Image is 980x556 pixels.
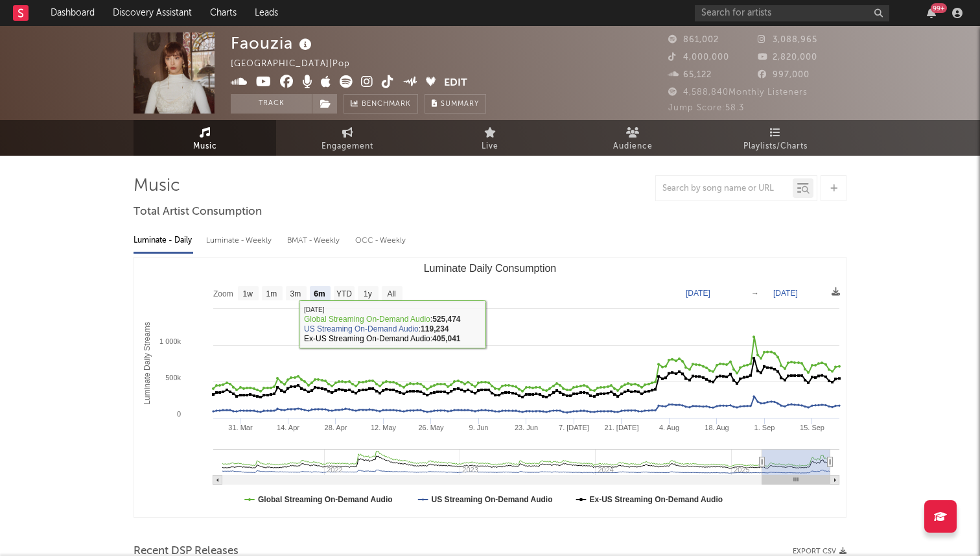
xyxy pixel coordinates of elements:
div: 99 + [931,3,947,13]
text: 15. Sep [800,424,824,431]
text: 1y [364,289,372,298]
span: Total Artist Consumption [134,204,262,220]
div: Luminate - Daily [134,230,193,252]
a: Benchmark [344,94,418,114]
input: Search by song name or URL [656,184,793,194]
a: Playlists/Charts [704,120,846,156]
a: Engagement [276,120,419,156]
text: [DATE] [686,289,710,298]
span: Playlists/Charts [743,139,808,154]
button: Track [231,94,312,114]
span: 4,588,840 Monthly Listeners [668,88,808,97]
text: 14. Apr [277,424,299,431]
text: Zoom [213,289,233,298]
span: Engagement [321,139,373,154]
div: [GEOGRAPHIC_DATA] | Pop [231,56,365,72]
span: 861,002 [668,36,719,44]
span: Jump Score: 58.3 [668,104,744,112]
text: → [751,289,759,298]
input: Search for artists [695,5,889,21]
text: 1m [266,289,277,298]
text: 26. May [418,424,444,431]
text: 12. May [371,424,397,431]
div: BMAT - Weekly [287,230,342,252]
svg: Luminate Daily Consumption [134,258,846,517]
span: 997,000 [758,71,810,79]
text: 21. [DATE] [605,424,639,431]
div: OCC - Weekly [355,230,407,252]
text: 0 [177,410,181,418]
text: YTD [336,289,352,298]
text: 1w [243,289,253,298]
text: 500k [165,374,181,381]
text: 31. Mar [228,424,253,431]
text: 6m [314,289,325,298]
span: 4,000,000 [668,53,729,62]
text: All [387,289,395,298]
text: 3m [290,289,301,298]
span: 65,122 [668,71,712,79]
text: 9. Jun [469,424,489,431]
button: Export CSV [793,548,846,555]
span: Benchmark [362,97,411,112]
text: 1. Sep [754,424,775,431]
span: Music [193,139,217,154]
text: [DATE] [773,289,798,298]
text: Luminate Daily Streams [143,322,152,404]
button: Edit [444,75,467,91]
text: 4. Aug [659,424,679,431]
text: 23. Jun [515,424,538,431]
a: Live [419,120,561,156]
span: Live [482,139,498,154]
div: Faouzia [231,32,315,54]
text: US Streaming On-Demand Audio [432,495,553,504]
button: 99+ [927,8,936,18]
span: 3,088,965 [758,36,817,44]
text: Ex-US Streaming On-Demand Audio [590,495,723,504]
text: 7. [DATE] [559,424,589,431]
a: Music [134,120,276,156]
button: Summary [425,94,486,114]
text: 1 000k [159,337,181,345]
span: 2,820,000 [758,53,817,62]
text: 18. Aug [705,424,729,431]
span: Audience [613,139,653,154]
a: Audience [561,120,704,156]
text: Global Streaming On-Demand Audio [258,495,393,504]
span: Summary [441,101,479,108]
div: Luminate - Weekly [206,230,274,252]
text: Luminate Daily Consumption [424,263,557,274]
text: 28. Apr [325,424,347,431]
